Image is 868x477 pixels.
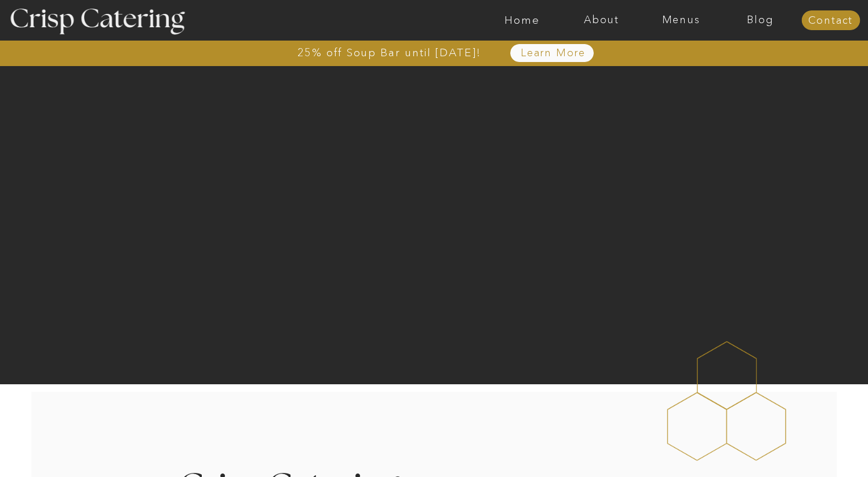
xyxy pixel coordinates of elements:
a: Home [482,14,562,26]
a: 25% off Soup Bar until [DATE]! [256,47,523,59]
a: About [562,14,641,26]
a: Blog [721,14,800,26]
a: Contact [801,15,860,27]
a: Menus [641,14,721,26]
a: Learn More [494,48,613,59]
